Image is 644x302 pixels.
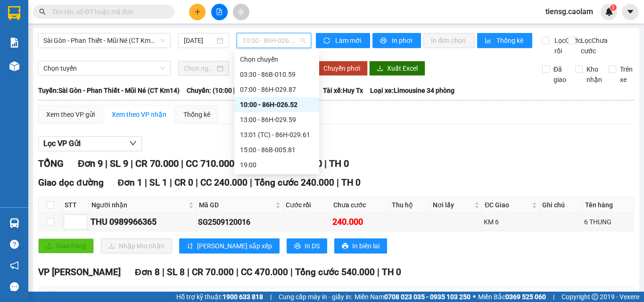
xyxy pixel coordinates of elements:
[592,294,598,300] span: copyright
[184,63,215,73] input: Chọn ngày
[176,292,263,302] span: Hỗ trợ kỹ thuật:
[38,87,180,94] b: Tuyến: Sài Gòn - Phan Thiết - Mũi Né (CT Km14)
[197,241,272,251] span: [PERSON_NAME] sắp xếp
[341,177,361,188] span: TH 0
[584,217,632,227] div: 6 THUNG
[197,213,283,231] td: SG2509120016
[8,6,20,20] img: logo-vxr
[334,238,387,253] button: printerIn biên lai
[112,109,166,120] div: Xem theo VP nhận
[551,35,583,56] span: Lọc Cước rồi
[196,177,198,188] span: |
[577,35,609,56] span: Lọc Chưa cước
[9,61,19,71] img: warehouse-icon
[540,197,583,213] th: Ghi chú
[187,85,256,96] span: Chuyến: (10:00 [DATE])
[485,200,529,210] span: ĐC Giao
[52,7,163,17] input: Tìm tên, số ĐT hoặc mã đơn
[170,177,172,188] span: |
[387,63,418,73] span: Xuất Excel
[329,158,349,169] span: TH 0
[135,158,179,169] span: CR 70.000
[240,160,314,170] div: 19:00
[505,293,546,301] strong: 0369 525 060
[234,52,319,67] div: Chọn chuyến
[101,238,172,253] button: downloadNhập kho nhận
[316,33,370,48] button: syncLàm mới
[10,240,19,249] span: question-circle
[478,292,546,302] span: Miền Bắc
[377,65,383,73] span: download
[118,177,143,188] span: Đơn 1
[233,4,249,20] button: aim
[91,289,238,300] span: Người nhận
[43,61,165,75] span: Chọn tuyến
[43,33,165,48] span: Sài Gòn - Phan Thiết - Mũi Né (CT Km14)
[583,197,634,213] th: Tên hàng
[370,85,454,96] span: Loại xe: Limousine 34 phòng
[279,292,352,302] span: Cung cấp máy in - giấy in:
[355,292,471,302] span: Miền Nam
[167,267,185,278] span: SL 8
[38,238,94,253] button: uploadGiao hàng
[238,8,244,15] span: aim
[382,267,401,278] span: TH 0
[39,8,46,15] span: search
[129,139,137,147] span: down
[305,241,320,251] span: In DS
[323,85,363,96] span: Tài xế: Huy Tx
[240,84,314,95] div: 07:00 - 86H-029.87
[499,289,537,300] span: ĐC Giao
[184,35,215,46] input: 12/09/2025
[9,38,19,48] img: solution-icon
[324,158,327,169] span: |
[38,177,104,188] span: Giao dọc đường
[622,4,638,20] button: caret-down
[323,37,331,45] span: sync
[337,177,339,188] span: |
[550,64,570,85] span: Đã giao
[255,177,334,188] span: Tổng cước 240.000
[183,109,210,120] div: Thống kê
[496,35,525,46] span: Thống kê
[135,267,160,278] span: Đơn 8
[216,8,223,15] span: file-add
[372,33,421,48] button: printerIn phơi
[287,238,327,253] button: printerIn DS
[240,130,314,140] div: 13:01 (TC) - 86H-029.61
[240,114,314,125] div: 13:00 - 86H-029.59
[62,197,89,213] th: STT
[270,292,272,302] span: |
[187,267,190,278] span: |
[240,69,314,80] div: 03:30 - 86B-010.59
[211,4,228,20] button: file-add
[38,158,64,169] span: TỔNG
[473,295,476,299] span: ⚪️
[250,289,313,300] span: Mã GD
[352,241,380,251] span: In biên lai
[194,8,201,15] span: plus
[91,215,195,229] div: THU 0989966365
[283,197,331,213] th: Cước rồi
[605,8,613,16] img: icon-new-feature
[294,243,301,250] span: printer
[384,293,471,301] strong: 0708 023 035 - 0935 103 250
[377,267,380,278] span: |
[626,8,635,16] span: caret-down
[611,4,615,11] span: 1
[179,238,280,253] button: sort-ascending[PERSON_NAME] sắp xếp
[187,243,193,250] span: sort-ascending
[38,267,121,278] span: VP [PERSON_NAME]
[342,243,348,250] span: printer
[149,177,167,188] span: SL 1
[10,261,19,270] span: notification
[181,158,183,169] span: |
[43,138,81,149] span: Lọc VP Gửi
[616,64,636,85] span: Trên xe
[610,4,617,11] sup: 1
[240,99,314,110] div: 10:00 - 86H-026.52
[241,267,288,278] span: CC 470.000
[162,267,165,278] span: |
[131,158,133,169] span: |
[78,158,103,169] span: Đơn 9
